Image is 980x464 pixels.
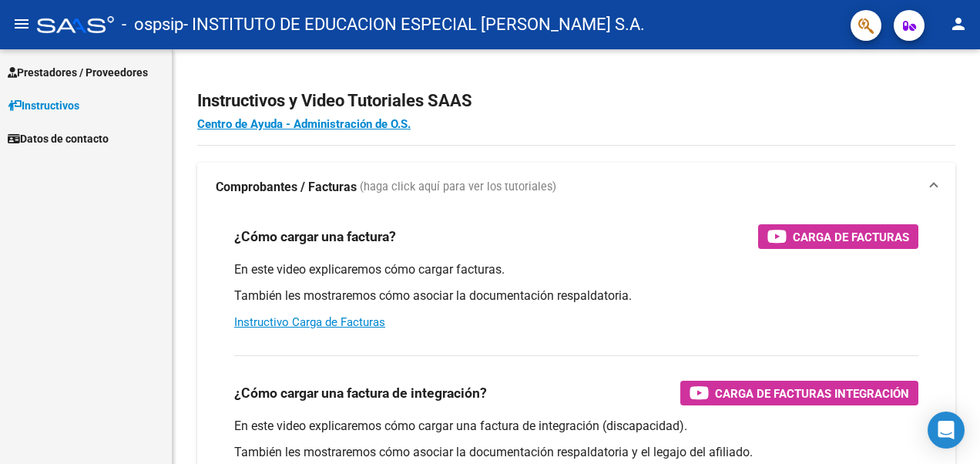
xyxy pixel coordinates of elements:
p: También les mostraremos cómo asociar la documentación respaldatoria. [234,287,918,304]
span: (haga click aquí para ver los tutoriales) [360,179,556,196]
span: Carga de Facturas Integración [715,384,909,403]
button: Carga de Facturas Integración [680,381,918,405]
p: También les mostraremos cómo asociar la documentación respaldatoria y el legajo del afiliado. [234,444,918,461]
mat-icon: menu [12,15,31,33]
span: Prestadores / Proveedores [8,64,148,81]
strong: Comprobantes / Facturas [216,179,357,196]
button: Carga de Facturas [758,224,918,249]
span: - ospsip [122,8,183,42]
h3: ¿Cómo cargar una factura de integración? [234,382,487,404]
p: En este video explicaremos cómo cargar facturas. [234,261,918,278]
h3: ¿Cómo cargar una factura? [234,226,396,247]
span: Carga de Facturas [793,227,909,247]
mat-expansion-panel-header: Comprobantes / Facturas (haga click aquí para ver los tutoriales) [197,163,955,212]
span: - INSTITUTO DE EDUCACION ESPECIAL [PERSON_NAME] S.A. [183,8,645,42]
a: Centro de Ayuda - Administración de O.S. [197,117,411,131]
a: Instructivo Carga de Facturas [234,315,385,329]
h2: Instructivos y Video Tutoriales SAAS [197,86,955,116]
span: Datos de contacto [8,130,109,147]
div: Open Intercom Messenger [928,412,965,449]
span: Instructivos [8,97,79,114]
mat-icon: person [949,15,968,33]
p: En este video explicaremos cómo cargar una factura de integración (discapacidad). [234,418,918,435]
